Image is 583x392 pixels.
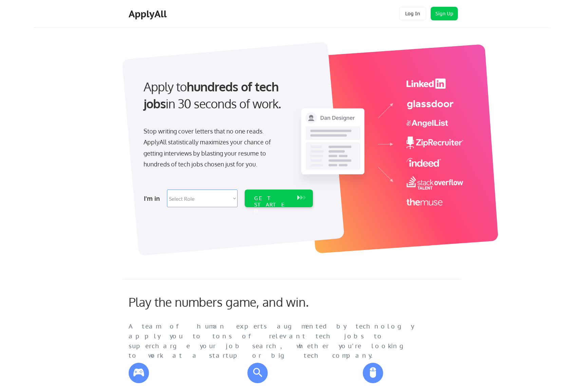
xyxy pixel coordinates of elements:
[144,193,163,204] div: I'm in
[399,7,426,20] button: Log In
[144,126,283,170] div: Stop writing cover letters that no one reads. ApplyAll statistically maximizes your chance of get...
[129,295,339,309] div: Play the numbers game, and win.
[129,8,169,20] div: ApplyAll
[431,7,458,20] button: Sign Up
[129,322,427,361] div: A team of human experts augmented by technology apply you to tons of relevant tech jobs to superc...
[144,78,310,112] div: Apply to in 30 seconds of work.
[254,195,290,215] div: GET STARTED
[144,79,282,111] strong: hundreds of tech jobs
